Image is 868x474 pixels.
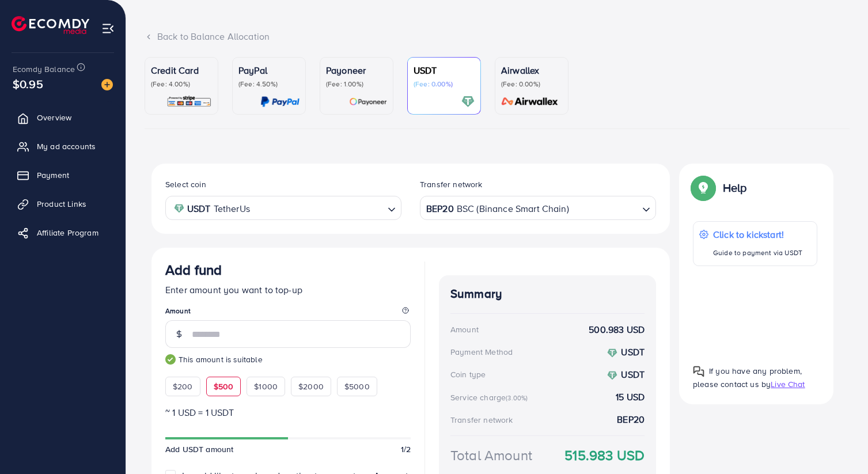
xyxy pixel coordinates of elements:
div: Service charge [450,392,531,403]
img: card [461,95,475,108]
p: USDT [414,63,475,77]
a: Affiliate Program [9,221,117,244]
img: card [260,95,300,108]
small: (3.00%) [506,393,528,403]
span: BSC (Binance Smart Chain) [457,200,569,217]
p: (Fee: 0.00%) [414,79,475,89]
p: (Fee: 4.00%) [151,79,212,89]
div: Back to Balance Allocation [145,30,850,43]
a: Payment [9,164,117,187]
span: Overview [37,112,71,123]
img: image [101,79,113,90]
div: Search for option [420,196,656,219]
div: Total Amount [450,445,532,465]
p: Enter amount you want to top-up [165,283,411,297]
p: (Fee: 4.50%) [238,79,300,89]
div: Payment Method [450,346,513,358]
img: menu [101,22,115,35]
p: Help [723,181,747,195]
label: Transfer network [420,179,483,190]
iframe: Chat [819,422,859,465]
span: $200 [173,381,193,392]
p: Airwallex [501,63,562,77]
strong: 15 USD [616,390,645,404]
strong: 515.983 USD [564,445,645,465]
p: ~ 1 USD = 1 USDT [165,405,411,419]
img: card [349,95,387,108]
span: $0.95 [13,75,43,92]
p: Click to kickstart! [713,227,802,241]
span: TetherUs [214,200,250,217]
span: $5000 [344,381,370,392]
div: Amount [450,324,479,335]
span: Payment [37,169,69,181]
div: Coin type [450,369,486,380]
a: My ad accounts [9,135,117,158]
img: card [498,95,562,108]
img: card [166,95,212,108]
h3: Add fund [165,261,222,278]
label: Select coin [165,179,206,190]
span: Add USDT amount [165,443,233,455]
img: Popup guide [693,177,714,198]
input: Search for option [570,199,638,217]
strong: USDT [621,368,645,381]
strong: USDT [621,346,645,358]
strong: USDT [187,200,211,217]
p: (Fee: 0.00%) [501,79,562,89]
p: Guide to payment via USDT [713,246,802,260]
span: $500 [214,381,234,392]
strong: BEP20 [426,200,454,217]
div: Transfer network [450,414,513,426]
p: Credit Card [151,63,212,77]
p: PayPal [238,63,300,77]
span: $2000 [298,381,324,392]
strong: 500.983 USD [589,323,645,336]
span: My ad accounts [37,141,96,152]
p: (Fee: 1.00%) [326,79,387,89]
a: Overview [9,106,117,129]
img: Popup guide [693,366,704,377]
span: Live Chat [771,378,805,390]
span: Affiliate Program [37,227,98,238]
legend: Amount [165,306,411,320]
span: If you have any problem, please contact us by [693,365,802,390]
span: Product Links [37,198,86,210]
span: $1000 [254,381,278,392]
img: guide [165,354,176,365]
span: 1/2 [401,443,411,455]
h4: Summary [450,287,645,301]
span: Ecomdy Balance [13,63,75,75]
img: logo [12,16,89,34]
img: coin [174,203,184,214]
div: Search for option [165,196,401,219]
img: coin [607,370,617,381]
a: Product Links [9,192,117,215]
p: Payoneer [326,63,387,77]
img: coin [607,348,617,358]
input: Search for option [253,199,383,217]
small: This amount is suitable [165,354,411,365]
strong: BEP20 [617,413,645,426]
